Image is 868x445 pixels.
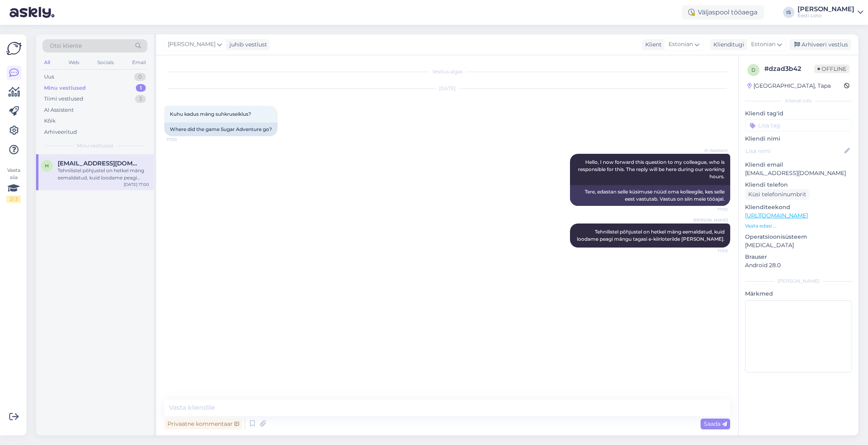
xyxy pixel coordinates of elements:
[58,167,149,181] div: Tehnilistel põhjustel on hetkel mäng eemaldatud, kuid loodame peagi mängu tagasi e-kiirloteriide ...
[745,109,852,118] p: Kliendi tag'id
[45,163,49,169] span: h
[704,420,727,427] span: Saada
[751,67,755,73] span: d
[745,212,808,219] a: [URL][DOMAIN_NAME]
[168,40,215,49] span: [PERSON_NAME]
[44,128,77,136] div: Arhiveeritud
[745,189,810,200] div: Küsi telefoninumbrit
[136,84,146,92] div: 1
[698,248,728,254] span: 17:03
[170,111,251,117] span: Kuhu kadus mäng suhkruseiklus?
[745,169,852,177] p: [EMAIL_ADDRESS][DOMAIN_NAME]
[693,217,728,223] span: [PERSON_NAME]
[135,95,146,103] div: 3
[745,278,852,285] div: [PERSON_NAME]
[164,85,730,92] div: [DATE]
[226,40,267,49] div: juhib vestlust
[44,73,54,81] div: Uus
[570,185,730,206] div: Tere, edastan selle küsimuse nüüd oma kolleegile, kes selle eest vastutab. Vastus on siin meie tö...
[710,40,744,49] div: Klienditugi
[77,142,113,149] span: Minu vestlused
[764,64,814,74] div: # dzad3b42
[134,73,146,81] div: 0
[745,161,852,169] p: Kliendi email
[124,181,149,187] div: [DATE] 17:00
[67,57,81,68] div: Web
[642,40,662,49] div: Klient
[745,222,852,230] p: Vaata edasi ...
[44,106,74,114] div: AI Assistent
[745,181,852,189] p: Kliendi telefon
[164,68,730,75] div: Vestlus algas
[783,7,794,18] div: IS
[44,95,83,103] div: Tiimi vestlused
[798,12,854,19] div: Eesti Loto
[6,41,22,56] img: Askly Logo
[698,147,728,153] span: AI Assistent
[745,135,852,143] p: Kliendi nimi
[745,241,852,250] p: [MEDICAL_DATA]
[578,159,726,179] span: Hello, I now forward this question to my colleague, who is responsible for this. The reply will b...
[6,195,21,203] div: 2 / 3
[58,160,141,167] span: hanno@mail.ee
[669,40,693,49] span: Estonian
[745,290,852,298] p: Märkmed
[164,123,278,136] div: Where did the game Sugar Adventure go?
[745,203,852,211] p: Klienditeekond
[682,5,764,20] div: Väljaspool tööaega
[42,57,52,68] div: All
[50,42,82,50] span: Otsi kliente
[745,253,852,261] p: Brauser
[167,137,197,143] span: 17:00
[96,57,115,68] div: Socials
[745,261,852,270] p: Android 28.0
[751,40,775,49] span: Estonian
[814,64,850,73] span: Offline
[798,6,863,19] a: [PERSON_NAME]Eesti Loto
[798,6,854,12] div: [PERSON_NAME]
[577,229,726,242] span: Tehnilistel põhjustel on hetkel mäng eemaldatud, kuid loodame peagi mängu tagasi e-kiirloteriide ...
[789,39,851,50] div: Arhiveeri vestlus
[44,117,56,125] div: Kõik
[698,206,728,212] span: 17:00
[164,419,242,429] div: Privaatne kommentaar
[745,233,852,241] p: Operatsioonisüsteem
[747,82,831,90] div: [GEOGRAPHIC_DATA], Tapa
[745,119,852,131] input: Lisa tag
[745,97,852,105] div: Kliendi info
[6,167,21,203] div: Vaata siia
[745,147,843,155] input: Lisa nimi
[131,57,147,68] div: Email
[44,84,86,92] div: Minu vestlused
